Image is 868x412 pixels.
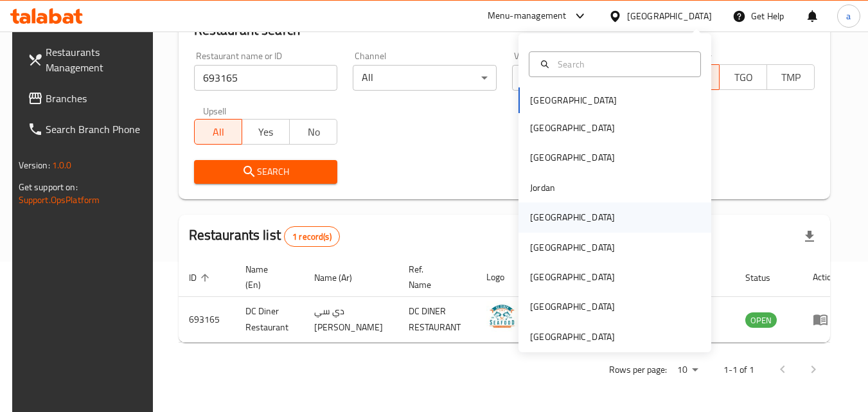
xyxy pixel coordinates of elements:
[46,121,147,137] span: Search Branch Phone
[179,297,235,343] td: 693165
[530,210,615,224] div: [GEOGRAPHIC_DATA]
[46,44,147,75] span: Restaurants Management
[409,262,461,292] span: Ref. Name
[247,123,285,141] span: Yes
[794,221,825,252] div: Export file
[179,258,847,343] table: enhanced table
[530,150,615,165] div: [GEOGRAPHIC_DATA]
[194,119,242,145] button: All
[530,121,615,135] div: [GEOGRAPHIC_DATA]
[46,91,147,106] span: Branches
[725,68,762,87] span: TGO
[723,362,754,378] p: 1-1 of 1
[285,231,339,243] span: 1 record(s)
[530,270,615,284] div: [GEOGRAPHIC_DATA]
[476,258,534,297] th: Logo
[488,8,567,24] div: Menu-management
[295,123,332,141] span: No
[745,313,777,328] span: OPEN
[680,51,713,60] label: Delivery
[530,181,555,195] div: Jordan
[204,164,328,180] span: Search
[235,297,304,343] td: DC Diner Restaurant
[745,270,787,285] span: Status
[530,240,615,255] div: [GEOGRAPHIC_DATA]
[398,297,476,343] td: DC DINER RESTAURANT
[194,65,338,91] input: Search for restaurant name or ID..
[553,57,693,71] input: Search
[194,21,815,40] h2: Restaurant search
[672,361,703,380] div: Rows per page:
[486,301,518,333] img: DC Diner Restaurant
[314,270,369,285] span: Name (Ar)
[245,262,288,292] span: Name (En)
[194,160,338,184] button: Search
[17,83,157,114] a: Branches
[203,106,227,115] label: Upsell
[304,297,398,343] td: دي سي [PERSON_NAME]
[530,330,615,344] div: [GEOGRAPHIC_DATA]
[813,312,837,327] div: Menu
[846,9,851,23] span: a
[189,270,213,285] span: ID
[772,68,810,87] span: TMP
[609,362,667,378] p: Rows per page:
[289,119,337,145] button: No
[627,9,712,23] div: [GEOGRAPHIC_DATA]
[19,192,100,208] a: Support.OpsPlatform
[530,300,615,314] div: [GEOGRAPHIC_DATA]
[353,65,497,91] div: All
[19,157,50,174] span: Version:
[719,64,767,90] button: TGO
[17,37,157,83] a: Restaurants Management
[512,65,656,91] div: All
[19,179,78,195] span: Get support on:
[802,258,847,297] th: Action
[242,119,290,145] button: Yes
[200,123,237,141] span: All
[766,64,815,90] button: TMP
[52,157,72,174] span: 1.0.0
[189,226,340,247] h2: Restaurants list
[17,114,157,145] a: Search Branch Phone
